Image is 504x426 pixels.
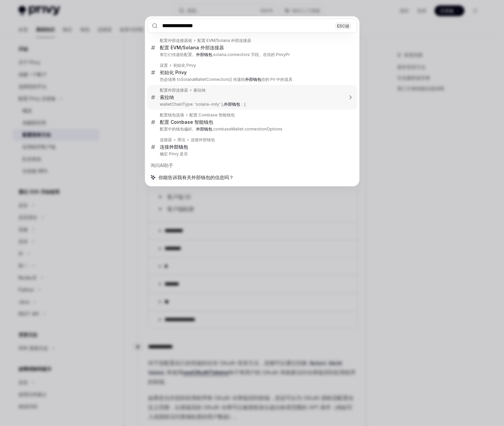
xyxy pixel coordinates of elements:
font: ：{ [240,102,246,107]
font: 外部钱包 [196,126,212,131]
font: 索拉纳 [160,94,174,100]
font: 配置外部连接器 [160,88,188,93]
font: 询问AI助手 [150,162,173,168]
font: 设置 [160,63,168,68]
font: ESC键 [337,23,349,28]
font: walletChainType: 'solana-only' }, [160,102,224,107]
font: 您必须将 toSolanaWalletConnectors() 传递给 [160,77,245,82]
font: 初始化 Privy [160,69,187,75]
font: 将它们传递给配置。 [160,52,196,57]
font: 连接外部钱包 [191,137,215,142]
font: 连接器 [160,137,172,142]
font: 配置 EVM/Solana 外部连接器 [197,38,251,43]
font: 外部钱包 [224,102,240,107]
font: 初始化 Privy [173,63,196,68]
font: 你能告诉我有关外部钱包的信息吗？ [158,174,234,180]
font: 外部钱包 [245,77,261,82]
font: 索拉纳 [193,88,205,93]
font: 外部钱包 [169,144,188,150]
font: 配置外部连接器链 [160,38,192,43]
font: .solana.connectors 字段。在你的 PrivyPr [212,52,290,57]
font: 用法 [177,137,185,142]
font: 连接 [160,144,169,150]
font: 配置 Coinbase 智能钱包 [189,112,235,117]
font: 外部钱包 [196,52,212,57]
font: 配置 EVM/Solana 外部连接器 [160,45,224,50]
font: 配置 Coinbase 智能钱包 [160,119,213,125]
font: 配置钱包选项 [160,112,184,117]
font: 确定 Privy 是否 [160,151,188,156]
font: .coinbaseWallet.connectionOptions [212,126,282,131]
font: 配置中的钱包偏好。 [160,126,196,131]
font: 你的 Pri 中的道具 [261,77,292,82]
